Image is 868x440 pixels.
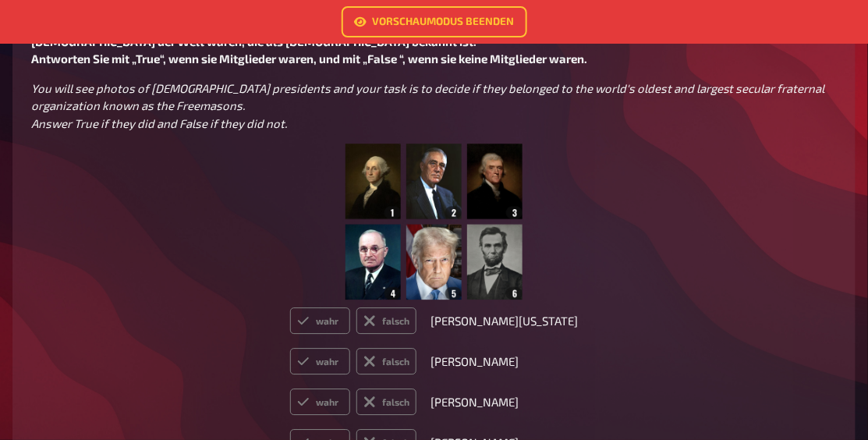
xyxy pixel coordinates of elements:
label: falsch [356,307,416,334]
label: wahr [290,348,350,374]
img: image [345,144,522,300]
a: Vorschaumodus beenden [342,6,527,37]
p: [PERSON_NAME] [430,353,578,371]
label: wahr [290,389,350,415]
p: [PERSON_NAME][US_STATE] [430,312,578,330]
label: wahr [290,307,350,334]
p: [PERSON_NAME] [430,393,578,411]
span: You will see photos of [DEMOGRAPHIC_DATA] presidents and your task is to decide if they belonged ... [31,81,827,130]
label: falsch [356,348,416,374]
label: falsch [356,389,416,415]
